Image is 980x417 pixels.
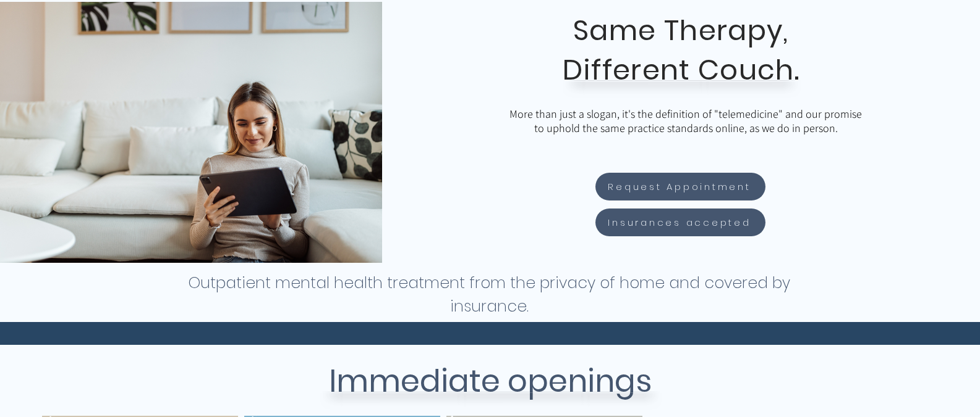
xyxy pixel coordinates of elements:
span: Different Couch. [563,51,800,89]
span: Request Appointment [608,180,751,194]
span: Same Therapy, [573,11,789,50]
p: More than just a slogan, it's the definition of "telemedicine" and our promise to uphold the same... [506,107,865,135]
a: Insurances accepted [595,208,765,236]
h2: Immediate openings [187,358,793,405]
a: Request Appointment [595,173,765,200]
h1: Outpatient mental health treatment from the privacy of home and covered by insurance. [187,271,791,318]
span: Insurances accepted [608,215,751,229]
